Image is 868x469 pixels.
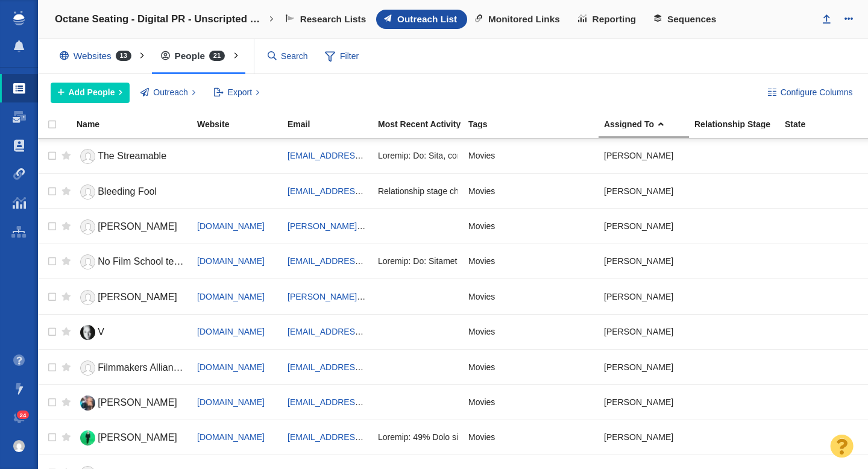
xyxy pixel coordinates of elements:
[98,221,177,231] span: [PERSON_NAME]
[228,86,252,99] span: Export
[604,354,684,380] div: [PERSON_NAME]
[98,186,157,197] span: Bleeding Fool
[51,83,130,103] button: Add People
[98,292,177,302] span: [PERSON_NAME]
[468,291,495,302] span: Movies
[468,150,495,161] span: Movies
[153,86,188,99] span: Outreach
[604,319,684,345] div: [PERSON_NAME]
[288,151,430,160] a: [EMAIL_ADDRESS][DOMAIN_NAME]
[288,256,430,266] a: [EMAIL_ADDRESS][DOMAIN_NAME]
[278,10,376,29] a: Research Lists
[98,362,207,373] span: Filmmakers Alliance team
[604,389,684,415] div: [PERSON_NAME]
[468,362,495,373] span: Movies
[77,120,196,130] a: Name
[197,362,265,372] a: [DOMAIN_NAME]
[694,120,784,128] div: Relationship Stage
[781,86,853,99] span: Configure Columns
[51,42,146,70] div: Websites
[468,326,495,337] span: Movies
[604,213,684,239] div: [PERSON_NAME]
[77,146,186,167] a: The Streamable
[77,427,186,449] a: [PERSON_NAME]
[77,251,186,272] a: No Film School team
[197,221,265,231] a: [DOMAIN_NAME]
[604,143,684,169] div: [PERSON_NAME]
[13,440,25,452] img: 8a21b1a12a7554901d364e890baed237
[197,256,265,266] a: [DOMAIN_NAME]
[55,13,266,25] h4: Octane Seating - Digital PR - Unscripted Movie Madness
[288,432,430,442] a: [EMAIL_ADDRESS][DOMAIN_NAME]
[378,186,614,197] span: Relationship stage changed to: Attempting To Reach, 1 Attempt
[288,362,430,372] a: [EMAIL_ADDRESS][DOMAIN_NAME]
[604,424,684,450] div: [PERSON_NAME]
[288,221,570,231] a: [PERSON_NAME][EMAIL_ADDRESS][PERSON_NAME][DOMAIN_NAME]
[116,51,131,61] span: 13
[667,14,716,25] span: Sequences
[468,186,495,197] span: Movies
[468,397,495,408] span: Movies
[646,10,726,29] a: Sequences
[604,178,684,204] div: [PERSON_NAME]
[197,292,265,301] a: [DOMAIN_NAME]
[69,86,115,99] span: Add People
[468,120,603,130] a: Tags
[288,120,377,130] a: Email
[593,14,637,25] span: Reporting
[288,327,430,336] a: [EMAIL_ADDRESS][DOMAIN_NAME]
[197,327,265,336] a: [DOMAIN_NAME]
[376,10,467,29] a: Outreach List
[468,120,603,128] div: Tags
[570,10,646,29] a: Reporting
[134,83,203,103] button: Outreach
[604,120,693,130] a: Assigned To
[288,292,500,301] a: [PERSON_NAME][EMAIL_ADDRESS][DOMAIN_NAME]
[197,432,265,442] a: [DOMAIN_NAME]
[197,120,286,128] div: Website
[488,14,560,25] span: Monitored Links
[17,411,30,420] span: 24
[378,120,467,128] div: Most Recent Activity
[77,181,186,203] a: Bleeding Fool
[761,83,860,103] button: Configure Columns
[468,432,495,442] span: Movies
[263,46,313,67] input: Search
[77,392,186,414] a: [PERSON_NAME]
[77,287,186,308] a: [PERSON_NAME]
[604,120,693,128] div: Assigned To
[318,45,366,68] span: Filter
[288,120,377,128] div: Email
[604,248,684,274] div: [PERSON_NAME]
[468,256,495,266] span: Movies
[288,186,430,196] a: [EMAIL_ADDRESS][DOMAIN_NAME]
[604,283,684,309] div: [PERSON_NAME]
[13,11,24,25] img: buzzstream_logo_iconsimple.png
[98,432,177,442] span: [PERSON_NAME]
[98,327,104,337] span: V
[300,14,366,25] span: Research Lists
[77,357,186,379] a: Filmmakers Alliance team
[98,256,187,266] span: No Film School team
[77,120,196,128] div: Name
[694,120,784,130] a: Relationship Stage
[197,397,265,407] a: [DOMAIN_NAME]
[288,397,430,407] a: [EMAIL_ADDRESS][DOMAIN_NAME]
[197,120,286,130] a: Website
[98,151,166,161] span: The Streamable
[467,10,570,29] a: Monitored Links
[468,221,495,231] span: Movies
[98,397,177,408] span: [PERSON_NAME]
[207,83,266,103] button: Export
[77,322,186,343] a: V
[397,14,457,25] span: Outreach List
[77,216,186,238] a: [PERSON_NAME]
